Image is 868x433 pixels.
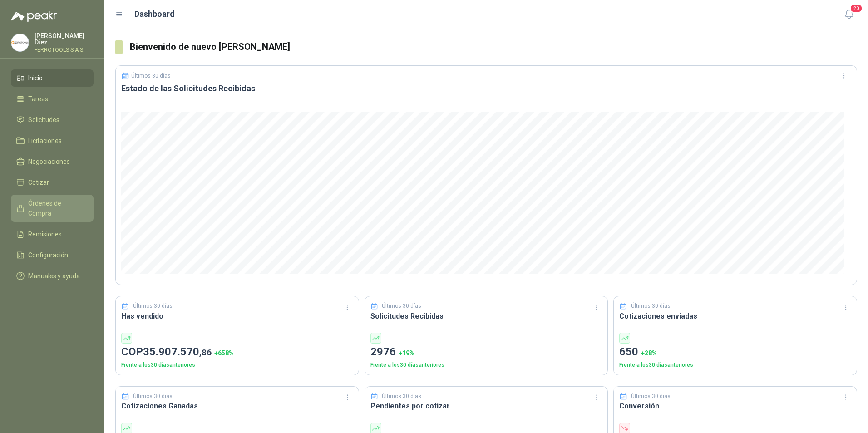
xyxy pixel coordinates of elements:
[121,310,353,322] h3: Has vendido
[28,271,80,281] span: Manuales y ayuda
[11,267,94,285] a: Manuales y ayuda
[11,132,94,149] a: Licitaciones
[641,349,657,357] span: + 28 %
[28,177,49,187] span: Cotizar
[28,115,59,125] span: Solicitudes
[121,344,353,361] p: COP
[199,347,212,358] span: ,86
[121,400,353,412] h3: Cotizaciones Ganadas
[850,4,863,13] span: 20
[370,361,602,369] p: Frente a los 30 días anteriores
[133,392,173,401] p: Últimos 30 días
[133,302,173,310] p: Últimos 30 días
[28,157,70,167] span: Negociaciones
[382,392,421,401] p: Últimos 30 días
[11,90,94,108] a: Tareas
[619,400,851,412] h3: Conversión
[370,400,602,412] h3: Pendientes por cotizar
[370,310,602,322] h3: Solicitudes Recibidas
[11,226,94,243] a: Remisiones
[11,153,94,170] a: Negociaciones
[134,8,175,20] h1: Dashboard
[130,40,857,54] h3: Bienvenido de nuevo [PERSON_NAME]
[841,6,857,23] button: 20
[11,69,94,87] a: Inicio
[28,136,62,146] span: Licitaciones
[11,34,29,51] img: Company Logo
[11,246,94,264] a: Configuración
[28,250,68,260] span: Configuración
[370,344,602,361] p: 2976
[619,361,851,369] p: Frente a los 30 días anteriores
[11,174,94,191] a: Cotizar
[143,345,212,358] span: 35.907.570
[631,302,671,310] p: Últimos 30 días
[399,349,414,357] span: + 19 %
[35,47,94,53] p: FERROTOOLS S.A.S.
[11,111,94,128] a: Solicitudes
[619,310,851,322] h3: Cotizaciones enviadas
[28,229,62,239] span: Remisiones
[214,349,234,357] span: + 658 %
[11,195,94,222] a: Órdenes de Compra
[28,94,48,104] span: Tareas
[121,83,851,94] h3: Estado de las Solicitudes Recibidas
[35,33,94,45] p: [PERSON_NAME] Diez
[11,11,57,22] img: Logo peakr
[631,392,671,401] p: Últimos 30 días
[28,73,43,83] span: Inicio
[131,73,171,79] p: Últimos 30 días
[28,198,85,218] span: Órdenes de Compra
[382,302,421,310] p: Últimos 30 días
[619,344,851,361] p: 650
[121,361,353,369] p: Frente a los 30 días anteriores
